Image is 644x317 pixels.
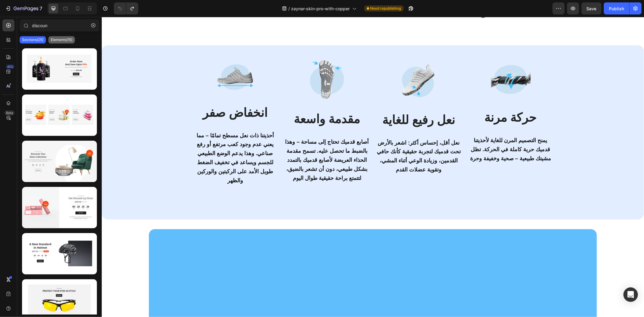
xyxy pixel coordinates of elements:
div: 450 [6,64,14,69]
button: 7 [2,2,45,14]
h2: نعل رفيع للغاية [274,94,360,111]
iframe: Design area [102,17,644,317]
div: Open Intercom Messenger [623,287,638,302]
strong: نعل أقل، إحساس أكثر: اشعر بالأرض تحت قدميك لتجربة حقيقية كأنك حافي القدمين، وزيادة الوعي أثناء ال... [275,123,359,156]
span: Need republishing [370,6,401,11]
h2: مقدمة واسعة [182,94,269,110]
img: icon1_300x_bfd98d67-2bb4-4b59-a0ed-6eaa2958599c.avif [112,43,155,77]
h2: انخفاض صفر [90,87,177,104]
img: icon2_200x_33fb8e30-cd2a-40b4-ac24-5fc37639f95d.avif [208,43,242,84]
span: zaynar-skin-pro-with-copper [291,5,350,12]
div: Beta [5,110,14,115]
img: icon3_200x_8e72985a-aa33-4ddb-9d02-3266873ddbea.webp [300,43,334,85]
strong: أصابع قدميك تحتاج إلى مساحة – وهذا بالضبط ما تحصل عليه. تسمح مقدمة الحذاء العريضة لأصابع قدميك با... [183,122,267,164]
span: Save [587,6,597,11]
img: icon4_260x_557b3de8-8f0a-4001-b71b-36938f43c20d.avif [387,43,431,82]
span: / [289,5,290,12]
input: Search Sections & Elements [20,19,99,31]
span: أحذيتنا ذات نعل مسطح تمامًا – مما يعني عدم وجود كعب مرتفع أو رفع صناعي. وهذا يدعم الوضع الطبيعي ل... [95,116,172,167]
strong: يمنح التصميم المرن للغاية لأحذيتنا قدميك حرية كاملة في الحركة. تظل مشيتك طبيعية – صحية وخفيفة وحرة [368,120,449,145]
button: Save [582,2,601,14]
button: Publish [604,2,629,14]
div: Publish [609,5,624,12]
p: 7 [40,5,42,12]
p: Elements(15) [51,37,72,42]
h2: حركة مرنة [365,92,452,109]
p: Sections(25) [22,37,43,42]
div: Undo/Redo [114,2,138,14]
